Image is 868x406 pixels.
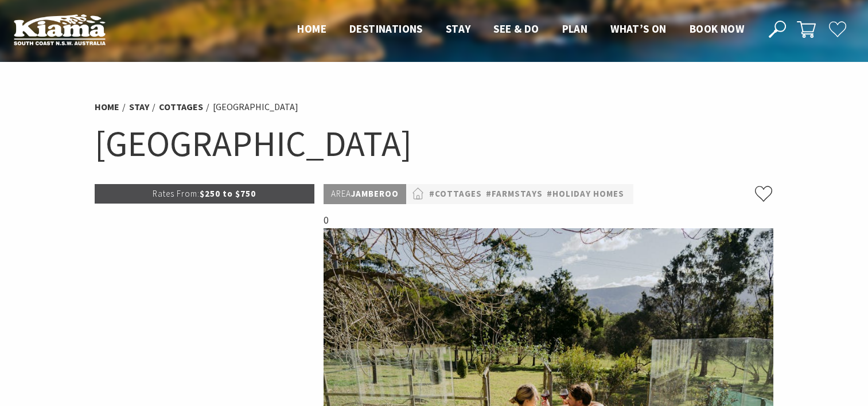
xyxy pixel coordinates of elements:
a: What’s On [610,22,667,37]
p: $250 to $750 [95,184,315,204]
a: Book now [690,22,744,37]
span: Area [331,188,351,199]
a: #Farmstays [486,187,543,201]
span: Rates From: [153,188,200,199]
a: Destinations [349,22,423,37]
h1: [GEOGRAPHIC_DATA] [95,120,774,167]
span: See & Do [493,22,539,36]
a: Cottages [159,101,203,113]
img: Kiama Logo [14,14,106,45]
a: Stay [446,22,471,37]
a: Home [95,101,119,113]
a: #Cottages [429,187,482,201]
span: Destinations [349,22,423,36]
p: Jamberoo [324,184,406,204]
li: [GEOGRAPHIC_DATA] [213,100,298,115]
a: Plan [562,22,588,37]
span: Stay [446,22,471,36]
span: Book now [690,22,744,36]
span: Plan [562,22,588,36]
nav: Main Menu [286,20,756,39]
span: Home [297,22,326,36]
a: Home [297,22,326,37]
a: See & Do [493,22,539,37]
a: Stay [129,101,149,113]
a: #Holiday Homes [547,187,624,201]
span: What’s On [610,22,667,36]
